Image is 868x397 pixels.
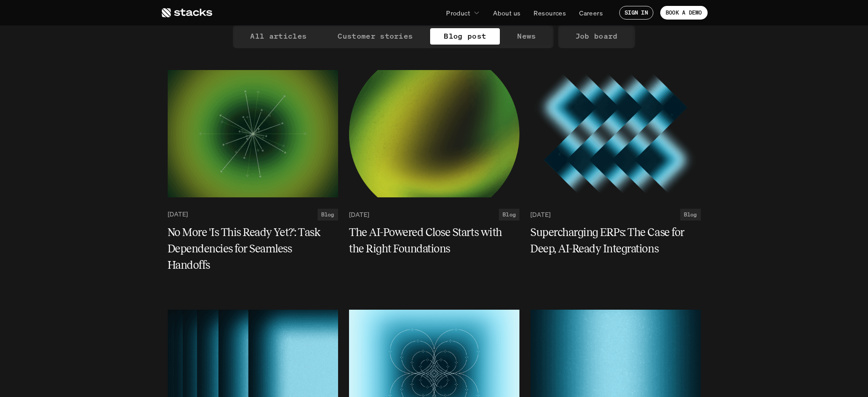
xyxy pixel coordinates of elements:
[349,224,519,257] a: The AI-Powered Close Starts with the Right Foundations
[562,28,632,45] a: Job board
[530,211,550,218] p: [DATE]
[250,30,307,43] p: All articles
[168,209,338,221] a: [DATE]Blog
[324,28,426,45] a: Customer stories
[619,6,653,20] a: SIGN IN
[666,10,702,16] p: BOOK A DEMO
[321,211,334,218] h2: Blog
[444,30,486,43] p: Blog post
[493,8,520,18] p: About us
[236,28,320,45] a: All articles
[503,211,516,218] h2: Blog
[530,224,690,257] h5: Supercharging ERPs: The Case for Deep, AI-Ready Integrations
[488,5,526,21] a: About us
[349,224,508,257] h5: The AI-Powered Close Starts with the Right Foundations
[579,8,603,18] p: Careers
[684,211,697,218] h2: Blog
[446,8,470,18] p: Product
[349,209,519,221] a: [DATE]Blog
[349,211,369,218] p: [DATE]
[338,30,413,43] p: Customer stories
[168,211,188,218] p: [DATE]
[574,5,608,21] a: Careers
[517,30,536,43] p: News
[528,5,571,21] a: Resources
[660,6,708,20] a: BOOK A DEMO
[137,41,176,48] a: Privacy Policy
[534,8,566,18] p: Resources
[503,28,550,45] a: News
[168,224,338,273] a: No More 'Is This Ready Yet?': Task Dependencies for Seamless Handoffs
[530,209,701,221] a: [DATE]Blog
[168,224,327,273] h5: No More 'Is This Ready Yet?': Task Dependencies for Seamless Handoffs
[625,10,648,16] p: SIGN IN
[430,28,500,45] a: Blog post
[575,30,618,43] p: Job board
[530,224,701,257] a: Supercharging ERPs: The Case for Deep, AI-Ready Integrations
